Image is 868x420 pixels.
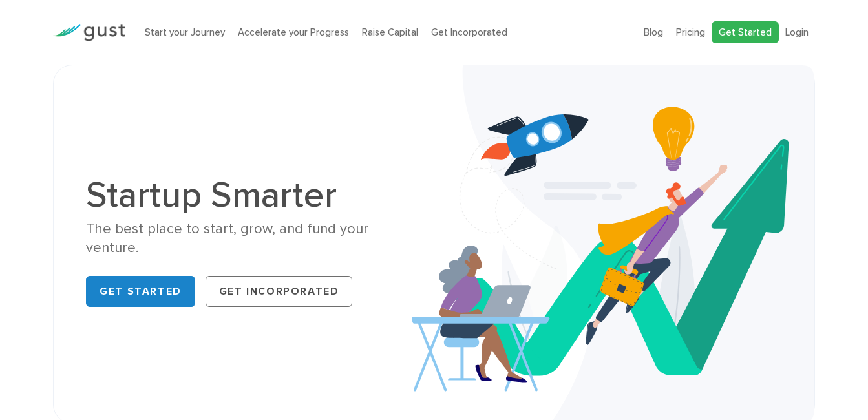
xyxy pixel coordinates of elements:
[86,220,424,258] div: The best place to start, grow, and fund your venture.
[238,26,349,38] a: Accelerate your Progress
[362,26,418,38] a: Raise Capital
[145,26,225,38] a: Start your Journey
[86,177,424,213] h1: Startup Smarter
[676,26,705,38] a: Pricing
[785,26,809,38] a: Login
[644,26,663,38] a: Blog
[86,276,195,307] a: Get Started
[712,21,779,44] a: Get Started
[53,24,125,41] img: Gust Logo
[431,26,507,38] a: Get Incorporated
[206,276,353,307] a: Get Incorporated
